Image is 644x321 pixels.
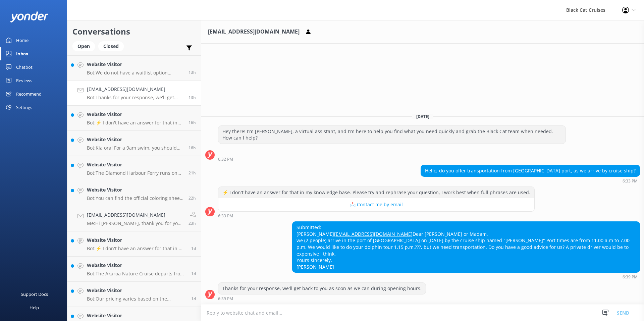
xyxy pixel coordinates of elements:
p: Bot: We do not have a waitlist option online, but you can contact the Akaroa office, and they may... [87,70,183,76]
h4: Website Visitor [87,136,183,143]
div: Oct 11 2025 06:32pm (UTC +13:00) Pacific/Auckland [218,157,566,161]
strong: 6:39 PM [218,297,233,301]
div: Hello, do you offer transportation from [GEOGRAPHIC_DATA] port, as we arrive by cruise ship? [421,165,640,176]
h4: [EMAIL_ADDRESS][DOMAIN_NAME] [87,211,183,219]
div: Oct 11 2025 06:33pm (UTC +13:00) Pacific/Auckland [218,213,535,218]
strong: 6:32 PM [218,157,233,161]
h4: Website Visitor [87,312,186,319]
strong: 6:33 PM [218,214,233,218]
a: Website VisitorBot:⚡ I don't have an answer for that in my knowledge base. Please try and rephras... [67,106,201,131]
img: yonder-white-logo.png [10,11,49,22]
div: Reviews [16,74,32,87]
div: Hey there! I'm [PERSON_NAME], a virtual assistant, and I'm here to help you find what you need qu... [218,126,566,144]
a: [EMAIL_ADDRESS][DOMAIN_NAME] [334,231,413,237]
span: Oct 10 2025 11:48pm (UTC +13:00) Pacific/Auckland [191,246,196,251]
h4: Website Visitor [87,287,186,294]
p: Bot: The Akaroa Nature Cruise departs from the [GEOGRAPHIC_DATA], [GEOGRAPHIC_DATA], 7520. If you... [87,271,186,277]
h4: Website Visitor [87,262,186,269]
a: Website VisitorBot:We do not have a waitlist option online, but you can contact the Akaroa office... [67,55,201,81]
div: Oct 11 2025 06:39pm (UTC +13:00) Pacific/Auckland [292,274,640,279]
button: 📩 Contact me by email [218,198,534,211]
h4: Website Visitor [87,186,183,194]
span: Oct 11 2025 04:14pm (UTC +13:00) Pacific/Auckland [189,145,196,151]
strong: 6:39 PM [623,275,638,279]
div: Support Docs [21,287,48,301]
span: Oct 11 2025 09:46am (UTC +13:00) Pacific/Auckland [189,195,196,201]
h4: Website Visitor [87,161,183,168]
p: Bot: The Diamond Harbour Ferry runs on the same schedule year-round. You can check the timetable ... [87,170,183,176]
span: Oct 11 2025 04:22pm (UTC +13:00) Pacific/Auckland [189,120,196,125]
span: Oct 10 2025 07:52pm (UTC +13:00) Pacific/Auckland [191,271,196,276]
span: Oct 11 2025 09:06am (UTC +13:00) Pacific/Auckland [189,220,196,226]
span: Oct 11 2025 07:01pm (UTC +13:00) Pacific/Auckland [189,69,196,75]
div: Oct 11 2025 06:33pm (UTC +13:00) Pacific/Auckland [421,178,640,183]
h2: Conversations [72,25,196,38]
span: Oct 11 2025 06:39pm (UTC +13:00) Pacific/Auckland [189,95,196,100]
div: Thanks for your response, we'll get back to you as soon as we can during opening hours. [218,283,426,294]
span: Oct 11 2025 10:26am (UTC +13:00) Pacific/Auckland [189,170,196,176]
h4: Website Visitor [87,236,186,244]
span: [DATE] [412,114,433,119]
div: Submitted: [PERSON_NAME] Dear [PERSON_NAME] or Madam, we (2 people) arrive in the port of [GEOGRA... [292,222,640,272]
h4: Website Visitor [87,61,183,68]
div: Closed [98,41,124,51]
a: Website VisitorBot:⚡ I don't have an answer for that in my knowledge base. Please try and rephras... [67,231,201,257]
p: Bot: ⚡ I don't have an answer for that in my knowledge base. Please try and rephrase your questio... [87,120,183,126]
a: Website VisitorBot:You can find the official coloring sheet for the 40th anniversary at this link... [67,181,201,206]
h4: [EMAIL_ADDRESS][DOMAIN_NAME] [87,86,183,93]
h3: [EMAIL_ADDRESS][DOMAIN_NAME] [208,28,300,36]
div: Oct 11 2025 06:39pm (UTC +13:00) Pacific/Auckland [218,296,426,301]
a: [EMAIL_ADDRESS][DOMAIN_NAME]Me:Hi [PERSON_NAME], thank you for your message and please know I hav... [67,206,201,231]
h4: Website Visitor [87,111,183,118]
a: [EMAIL_ADDRESS][DOMAIN_NAME]Bot:Thanks for your response, we'll get back to you as soon as we can... [67,81,201,106]
p: Bot: Kia ora! For a 9am swim, you should arrive 15 minutes before the scheduled departure time to... [87,145,183,151]
p: Bot: You can find the official coloring sheet for the 40th anniversary at this link: [URL][DOMAIN... [87,195,183,201]
strong: 6:33 PM [623,179,638,183]
a: Closed [98,42,127,50]
p: Bot: Thanks for your response, we'll get back to you as soon as we can during opening hours. [87,95,183,101]
div: Chatbot [16,60,33,74]
div: Inbox [16,47,29,60]
a: Website VisitorBot:The Akaroa Nature Cruise departs from the [GEOGRAPHIC_DATA], [GEOGRAPHIC_DATA]... [67,257,201,282]
a: Website VisitorBot:Kia ora! For a 9am swim, you should arrive 15 minutes before the scheduled dep... [67,131,201,156]
p: Me: Hi [PERSON_NAME], thank you for your message and please know I have emailed this through to y... [87,220,183,226]
div: Open [72,41,95,51]
span: Oct 10 2025 07:02pm (UTC +13:00) Pacific/Auckland [191,296,196,302]
div: Help [30,301,39,314]
a: Website VisitorBot:The Diamond Harbour Ferry runs on the same schedule year-round. You can check ... [67,156,201,181]
div: ⚡ I don't have an answer for that in my knowledge base. Please try and rephrase your question, I ... [218,187,534,198]
div: Home [16,34,29,47]
div: Settings [16,101,32,114]
a: Website VisitorBot:Our pricing varies based on the experience, season, and fare type. Please visi... [67,282,201,307]
p: Bot: Our pricing varies based on the experience, season, and fare type. Please visit our website ... [87,296,186,302]
div: Recommend [16,87,42,101]
p: Bot: ⚡ I don't have an answer for that in my knowledge base. Please try and rephrase your questio... [87,246,186,252]
a: Open [72,42,98,50]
